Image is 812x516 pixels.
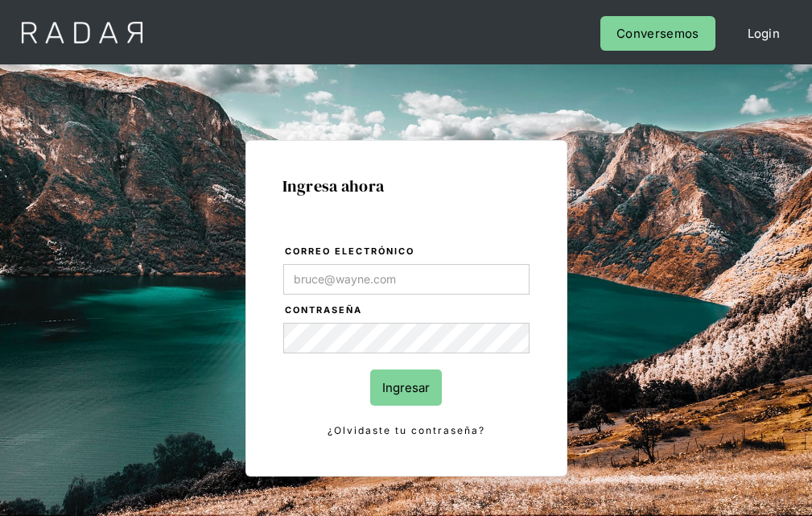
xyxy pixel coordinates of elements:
a: Login [732,16,797,51]
input: bruce@wayne.com [283,264,530,295]
label: Contraseña [285,303,530,319]
h1: Ingresa ahora [282,177,530,195]
input: Ingresar [370,369,442,406]
a: ¿Olvidaste tu contraseña? [283,422,530,440]
a: Conversemos [600,16,715,51]
form: Login Form [282,243,530,440]
label: Correo electrónico [285,244,530,260]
